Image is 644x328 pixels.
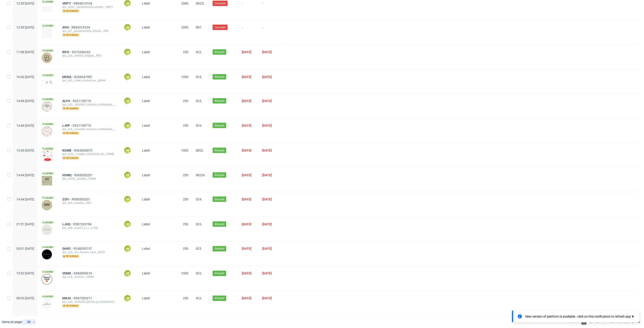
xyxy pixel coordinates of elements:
img: version_two_editor_design.png [41,80,52,85]
span: Label [142,50,150,54]
span: Locked [41,24,54,28]
span: Shipped [214,99,224,103]
span: - [242,2,255,14]
span: returning [62,33,79,37]
figcaption: JW [124,0,131,7]
span: Label [142,99,150,103]
span: [DATE] [242,124,251,127]
a: LJHQ [62,222,73,226]
span: Locked [41,196,54,200]
span: SC2. [196,297,202,300]
span: 16:40 [DATE] [16,75,34,79]
div: lps__sc2__romuald_gentile_rg_installations__DMJG [62,300,117,304]
span: Shipped [214,197,224,201]
div: lps__sc5__cocollab_martyna_cmielewska__ALYH [62,103,117,106]
span: Shipped [214,148,224,152]
img: version_two_editor_design [41,28,52,38]
span: Shipped [214,296,224,300]
a: R968500201 [72,197,91,201]
span: 1000 [181,149,188,152]
span: QHXC [62,247,74,251]
span: Locked [41,295,54,299]
figcaption: JW [124,196,131,202]
span: 1000 [181,272,188,275]
span: [DATE] [242,197,251,201]
img: version_two_editor_design [41,274,52,285]
span: ZSFI [62,197,72,201]
span: Locked [41,74,54,77]
span: Locked [41,270,54,274]
span: [DATE] [262,149,272,152]
a: VDMX [62,272,74,275]
a: R587333196 [73,222,92,226]
span: - [262,2,279,14]
span: Shipped [214,222,224,226]
span: 13:43 [DATE] [16,149,34,152]
a: VMTY [62,2,74,5]
img: version_two_editor_design [41,200,52,211]
span: [DATE] [262,222,272,226]
span: Label [142,75,150,79]
div: lps__sc2__hudson__VDMX [62,275,117,279]
div: lps__sr23ii__anaelle__HSMQ [62,177,117,181]
div: lps__sc5__csako_norbert_ev__MSNA [62,79,117,82]
span: 14:46 [DATE] [16,99,34,103]
span: SR23ii. [196,173,205,177]
span: Label [142,272,150,275]
span: AYUI [62,26,72,29]
span: 14:44 [DATE] [16,173,34,177]
span: Shipped [214,173,224,177]
span: returning [62,131,79,135]
span: DMJG [62,297,74,300]
div: lps__sr7__paraphernalia_athens__AYUI [62,29,117,33]
span: 250 [183,173,188,177]
span: Label [142,197,150,201]
span: 13:52 [DATE] [16,272,34,275]
a: KGMB [62,149,74,152]
span: R947505271 [74,297,93,300]
span: 250 [183,50,188,54]
span: [DATE] [262,247,272,251]
span: Items on page: [2,320,22,324]
span: 250 [183,99,188,103]
figcaption: JW [124,295,131,302]
span: R894314104 [72,26,91,29]
img: version_two_editor_design.png [41,224,52,235]
span: LJRP [62,124,73,127]
span: Shipped [214,124,224,128]
a: R683856616 [74,272,93,275]
span: [DATE] [262,297,272,300]
a: R248350157 [74,247,93,251]
span: 250 [183,297,188,300]
a: R894314104 [74,2,93,5]
span: [DATE] [242,99,251,103]
figcaption: JW [124,246,131,252]
span: returning [62,9,79,13]
span: [DATE] [242,149,251,152]
a: HSMQ [62,173,74,177]
span: [DATE] [262,50,272,54]
img: version_two_editor_design [41,126,52,137]
span: 14:44 [DATE] [16,197,34,201]
span: R221745719 [73,99,92,103]
span: [DATE] [242,297,251,300]
span: - [242,26,255,39]
span: Label [142,149,150,152]
img: version_two_editor_design [41,52,52,63]
span: [DATE] [242,272,251,275]
figcaption: JW [124,270,131,277]
div: lps__sc6__yunoir_s_r_l__LJHQ [62,226,117,230]
img: version_two_editor_design [41,101,52,112]
span: Label [142,297,150,300]
span: [DATE] [262,272,272,275]
span: [DATE] [262,124,272,127]
a: R968500201 [74,173,94,177]
span: SC5. [196,75,202,79]
span: 20:01 [DATE] [16,247,34,251]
